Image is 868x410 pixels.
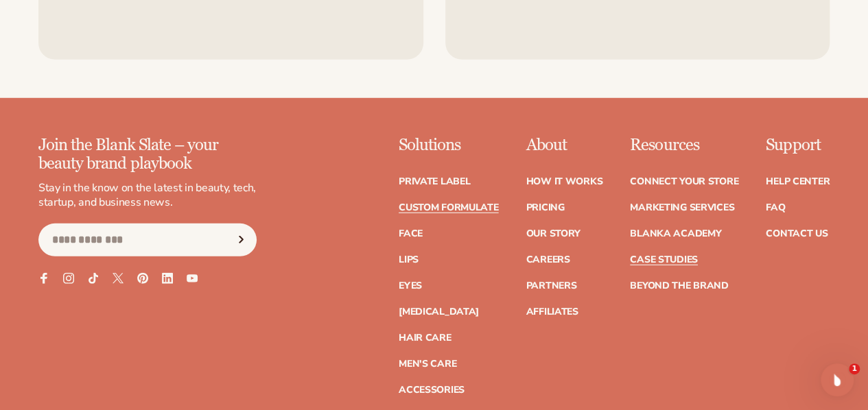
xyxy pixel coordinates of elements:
[38,136,257,173] p: Join the Blank Slate – your beauty brand playbook
[526,255,570,265] a: Careers
[226,224,256,256] button: Subscribe
[821,363,854,396] iframe: Intercom live chat
[526,229,580,239] a: Our Story
[399,333,451,343] a: Hair Care
[526,177,602,186] a: How It Works
[630,136,738,154] p: Resources
[766,177,830,186] a: Help Center
[399,255,419,265] a: Lips
[38,181,257,210] p: Stay in the know on the latest in beauty, tech, startup, and business news.
[630,281,729,291] a: Beyond the brand
[526,307,578,317] a: Affiliates
[766,136,830,154] p: Support
[399,385,465,395] a: Accessories
[526,136,602,154] p: About
[399,203,499,213] a: Custom formulate
[399,359,456,369] a: Men's Care
[849,363,860,374] span: 1
[399,229,423,239] a: Face
[630,203,734,213] a: Marketing services
[399,136,499,154] p: Solutions
[399,177,470,186] a: Private label
[630,255,698,265] a: Case Studies
[526,281,576,291] a: Partners
[630,177,738,186] a: Connect your store
[766,203,785,213] a: FAQ
[399,281,422,291] a: Eyes
[399,307,479,317] a: [MEDICAL_DATA]
[526,203,564,213] a: Pricing
[630,229,721,239] a: Blanka Academy
[766,229,828,239] a: Contact Us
